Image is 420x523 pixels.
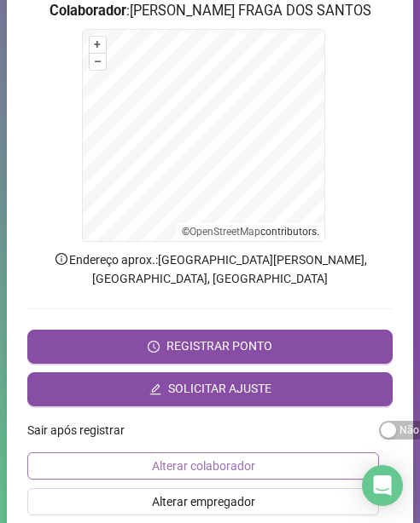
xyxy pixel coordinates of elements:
[149,383,161,395] span: edit
[90,37,106,53] button: +
[190,226,260,238] a: OpenStreetMap
[152,457,255,475] span: Alterar colaborador
[54,251,69,267] span: info-circle
[166,337,272,355] span: REGISTRAR PONTO
[152,492,255,511] span: Alterar empregador
[27,372,393,406] button: editSOLICITAR AJUSTE
[27,452,379,480] button: Alterar colaborador
[50,3,126,19] strong: Colaborador
[362,465,403,506] div: Open Intercom Messenger
[27,250,393,288] p: Endereço aprox. : [GEOGRAPHIC_DATA][PERSON_NAME], [GEOGRAPHIC_DATA], [GEOGRAPHIC_DATA]
[27,488,379,515] button: Alterar empregador
[182,226,319,238] li: © contributors.
[168,380,271,398] span: SOLICITAR AJUSTE
[148,341,160,353] span: clock-circle
[27,417,136,444] label: Sair após registrar
[90,54,106,70] button: –
[27,330,393,364] button: REGISTRAR PONTO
